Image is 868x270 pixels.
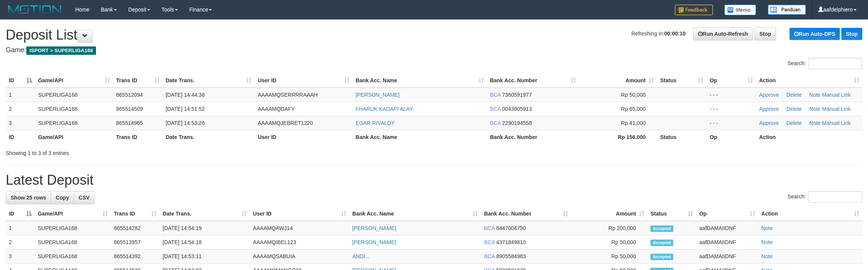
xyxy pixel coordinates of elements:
[481,207,571,221] th: Bank Acc. Number: activate to sort column ascending
[579,73,657,88] th: Amount: activate to sort column ascending
[647,207,696,221] th: Status: activate to sort column ascending
[706,116,756,130] td: - - -
[258,120,313,126] span: AAAAMQJEBRET1220
[759,106,779,112] a: Approve
[6,102,35,116] td: 2
[756,130,862,144] th: Action
[250,235,349,249] td: AAAAMQIBEL123
[706,73,756,88] th: Op: activate to sort column ascending
[6,146,356,157] div: Showing 1 to 3 of 3 entries
[6,191,51,204] a: Show 25 rows
[761,225,773,231] a: Note
[35,249,111,264] td: SUPERLIGA168
[706,130,756,144] th: Op
[621,120,646,126] span: Rp 41,000
[724,5,756,15] img: Button%20Memo.svg
[352,253,370,259] a: ANDI...
[768,5,806,15] img: panduan.png
[693,27,753,40] a: Run Auto-Refresh
[496,225,526,231] span: Copy 8447004750 to clipboard
[255,73,352,88] th: User ID: activate to sort column ascending
[166,106,205,112] span: [DATE] 14:51:52
[35,88,113,102] td: SUPERLIGA168
[6,88,35,102] td: 1
[571,207,647,221] th: Amount: activate to sort column ascending
[788,191,862,203] label: Search:
[786,106,802,112] a: Delete
[484,239,495,245] span: BCA
[696,235,758,249] td: aafDAMAIIDNF
[111,207,160,221] th: Trans ID: activate to sort column ascending
[11,195,46,201] span: Show 25 rows
[356,106,413,112] a: FHARUK KADAPI ALAY
[650,225,673,232] span: Accepted
[490,106,501,112] span: BCA
[35,102,113,116] td: SUPERLIGA168
[35,73,113,88] th: Game/API: activate to sort column ascending
[255,130,352,144] th: User ID
[809,106,821,112] a: Note
[26,46,96,55] span: ISPORT > SUPERLIGA168
[487,73,579,88] th: Bank Acc. Number: activate to sort column ascending
[74,191,94,204] a: CSV
[78,195,90,201] span: CSV
[696,249,758,264] td: aafDAMAIIDNF
[808,58,862,69] input: Search:
[352,225,396,231] a: [PERSON_NAME]
[160,235,250,249] td: [DATE] 14:54:18
[788,58,862,69] label: Search:
[352,130,487,144] th: Bank Acc. Name
[809,92,821,98] a: Note
[657,73,706,88] th: Status: activate to sort column ascending
[6,46,862,54] h4: Game:
[51,191,74,204] a: Copy
[113,73,163,88] th: Trans ID: activate to sort column ascending
[502,92,532,98] span: Copy 7360591977 to clipboard
[822,120,851,126] a: Manual Link
[6,116,35,130] td: 3
[706,88,756,102] td: - - -
[160,249,250,264] td: [DATE] 14:53:11
[352,239,396,245] a: [PERSON_NAME]
[809,120,821,126] a: Note
[160,207,250,221] th: Date Trans.: activate to sort column ascending
[822,106,851,112] a: Manual Link
[808,191,862,203] input: Search:
[756,73,862,88] th: Action: activate to sort column ascending
[664,30,685,37] strong: 00:00:10
[35,130,113,144] th: Game/API
[258,92,317,98] span: AAAAMQSERRRRAAAH
[166,120,205,126] span: [DATE] 14:53:26
[621,92,646,98] span: Rp 50,000
[696,207,758,221] th: Op: activate to sort column ascending
[35,116,113,130] td: SUPERLIGA168
[650,254,673,260] span: Accepted
[111,221,160,235] td: 865514282
[759,120,779,126] a: Approve
[6,27,862,43] h1: Deposit List
[822,92,851,98] a: Manual Link
[116,92,143,98] span: 865512094
[761,239,773,245] a: Note
[786,92,802,98] a: Delete
[502,120,532,126] span: Copy 2290194558 to clipboard
[349,207,481,221] th: Bank Acc. Name: activate to sort column ascending
[6,4,64,15] img: MOTION_logo.png
[484,253,495,259] span: BCA
[6,235,35,249] td: 2
[116,120,143,126] span: 865514965
[113,130,163,144] th: Trans ID
[621,106,646,112] span: Rp 65,000
[163,130,255,144] th: Date Trans.
[250,207,349,221] th: User ID: activate to sort column ascending
[163,73,255,88] th: Date Trans.: activate to sort column ascending
[758,207,862,221] th: Action: activate to sort column ascending
[356,92,399,98] a: [PERSON_NAME]
[356,120,394,126] a: EGAR RIVALDY
[571,249,647,264] td: Rp 50,000
[706,102,756,116] td: - - -
[35,221,111,235] td: SUPERLIGA168
[502,106,532,112] span: Copy 0043805913 to clipboard
[35,207,111,221] th: Game/API: activate to sort column ascending
[786,120,802,126] a: Delete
